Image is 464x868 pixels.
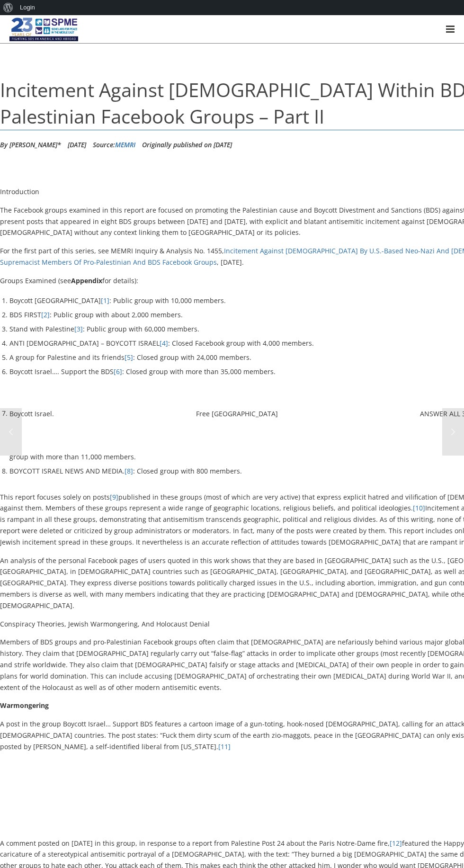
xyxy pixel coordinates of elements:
[390,839,402,848] a: [12]
[125,466,133,475] a: [8]
[125,353,133,362] a: [5]
[114,367,122,376] a: [6]
[160,339,168,348] a: [4]
[413,503,425,512] a: [10]
[142,138,232,152] li: Originally published on [DATE]
[41,310,50,319] a: [2]
[68,138,86,152] li: [DATE]
[93,138,135,152] div: Source:
[101,296,109,305] a: [1]
[74,324,83,333] a: [3]
[71,276,102,285] strong: Appendix
[218,742,231,751] a: [11]
[9,15,78,44] img: SPME
[115,140,135,149] a: MEMRI
[110,492,118,501] a: [9]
